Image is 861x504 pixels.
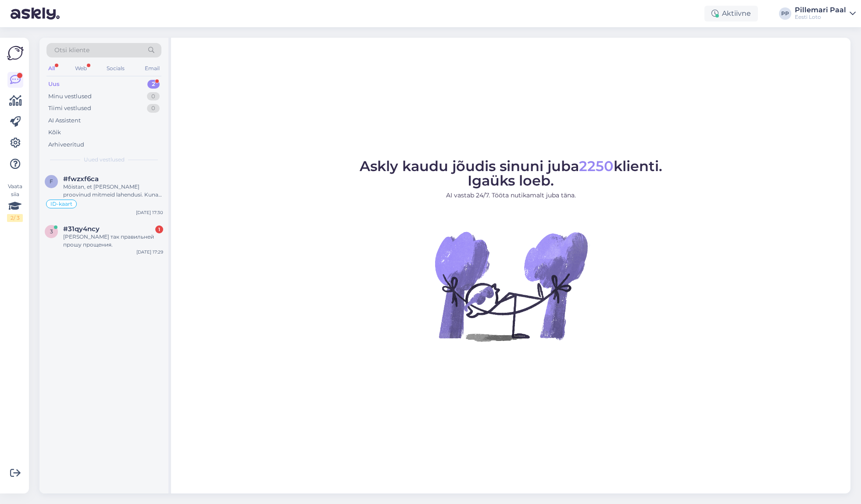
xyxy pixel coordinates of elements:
[147,104,160,113] div: 0
[50,201,72,207] span: ID-kaart
[50,178,53,185] span: f
[54,46,89,55] span: Otsi kliente
[105,63,126,74] div: Socials
[7,214,23,222] div: 2 / 3
[432,207,590,365] img: No Chat active
[48,104,91,113] div: Tiimi vestlused
[7,182,23,222] div: Vaata siia
[795,14,846,21] div: Eesti Loto
[360,191,662,200] p: AI vastab 24/7. Tööta nutikamalt juba täna.
[7,45,24,61] img: Askly Logo
[360,157,662,189] span: Askly kaudu jõudis sinuni juba klienti. Igaüks loeb.
[63,233,163,249] div: [PERSON_NAME] так правильней прошу прощения.
[63,225,100,233] span: #31qy4ncy
[48,128,61,137] div: Kõik
[46,63,57,74] div: All
[795,7,856,21] a: Pillemari PaalEesti Loto
[779,7,791,20] div: PP
[84,156,125,164] span: Uued vestlused
[48,80,60,89] div: Uus
[136,209,163,216] div: [DATE] 17:30
[48,116,81,125] div: AI Assistent
[155,225,163,233] div: 1
[579,157,614,175] span: 2250
[50,228,53,235] span: 3
[48,140,84,149] div: Arhiveeritud
[143,63,161,74] div: Email
[704,6,758,21] div: Aktiivne
[136,249,163,255] div: [DATE] 17:29
[147,92,160,101] div: 0
[147,80,160,89] div: 2
[795,7,846,14] div: Pillemari Paal
[63,183,163,199] div: Mõistan, et [PERSON_NAME] proovinud mitmeid lahendusi. Kuna probleem püsib ja ID-kaardiga sisselo...
[48,92,92,101] div: Minu vestlused
[63,175,99,183] span: #fwzxf6ca
[73,63,89,74] div: Web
